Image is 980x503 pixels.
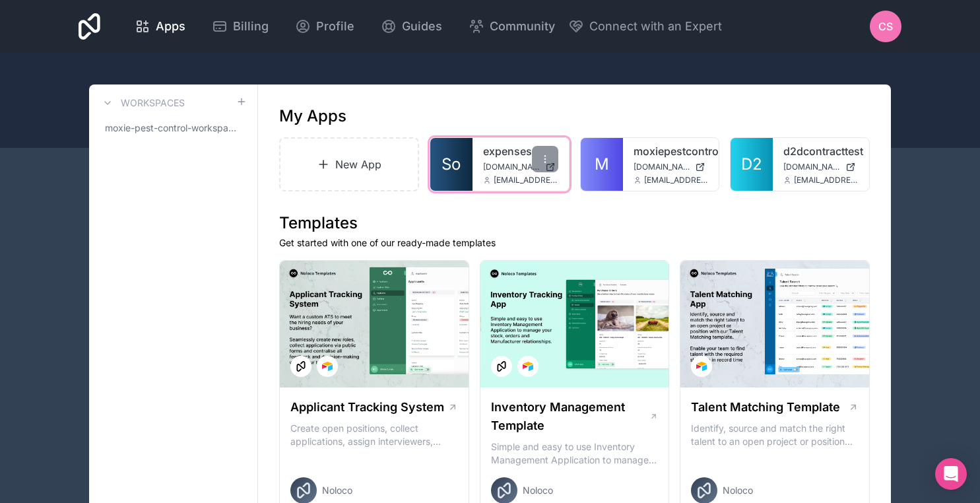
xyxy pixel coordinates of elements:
span: [EMAIL_ADDRESS][DOMAIN_NAME] [794,175,859,185]
span: D2 [741,154,762,175]
a: M [581,138,623,191]
a: moxie-pest-control-workspace [100,116,247,140]
span: Profile [316,17,354,36]
h3: Workspaces [121,96,185,110]
a: Workspaces [100,95,185,111]
span: Noloco [523,484,553,497]
span: CS [878,18,893,34]
img: Airtable Logo [523,361,533,372]
span: So [441,154,461,175]
a: Profile [284,12,365,41]
a: expenses [483,143,558,159]
a: moxiepestcontrol [634,143,709,159]
span: Guides [402,17,442,36]
span: Apps [156,17,185,36]
h1: Applicant Tracking System [290,398,444,417]
p: Create open positions, collect applications, assign interviewers, centralise candidate feedback a... [290,422,458,448]
span: Connect with an Expert [589,17,722,36]
span: [DOMAIN_NAME] [483,162,540,172]
span: [DOMAIN_NAME] [783,162,840,172]
button: Connect with an Expert [568,17,722,36]
span: [EMAIL_ADDRESS][DOMAIN_NAME] [494,175,558,185]
div: Open Intercom Messenger [935,458,967,490]
h1: Talent Matching Template [691,398,840,417]
p: Get started with one of our ready-made templates [279,236,870,250]
a: [DOMAIN_NAME] [634,162,709,172]
span: moxie-pest-control-workspace [105,121,236,135]
a: So [430,138,473,191]
a: d2dcontracttest [783,143,859,159]
p: Identify, source and match the right talent to an open project or position with our Talent Matchi... [691,422,859,448]
img: Airtable Logo [696,361,707,372]
a: New App [279,137,419,191]
p: Simple and easy to use Inventory Management Application to manage your stock, orders and Manufact... [491,440,659,467]
img: Airtable Logo [322,361,333,372]
a: Apps [124,12,196,41]
a: D2 [731,138,773,191]
span: [DOMAIN_NAME] [634,162,690,172]
a: Guides [370,12,453,41]
span: M [595,154,609,175]
span: Billing [233,17,269,36]
a: Community [458,12,566,41]
span: Noloco [723,484,753,497]
span: [EMAIL_ADDRESS][DOMAIN_NAME] [644,175,709,185]
span: Noloco [322,484,352,497]
h1: My Apps [279,106,346,127]
a: [DOMAIN_NAME] [483,162,558,172]
a: [DOMAIN_NAME] [783,162,859,172]
a: Billing [201,12,279,41]
span: Community [490,17,555,36]
h1: Inventory Management Template [491,398,649,435]
h1: Templates [279,213,870,234]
